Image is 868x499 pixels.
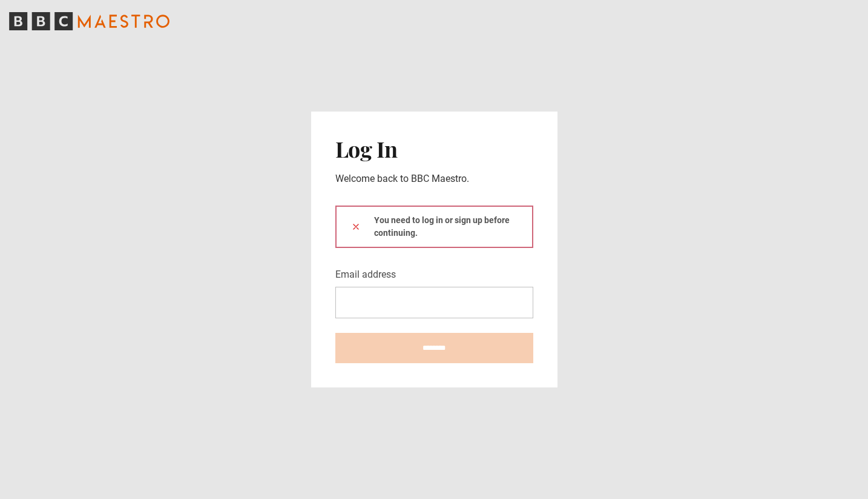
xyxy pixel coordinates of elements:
[335,136,533,161] h2: Log In
[335,206,533,248] div: You need to log in or sign up before continuing.
[9,12,169,30] svg: BBC Maestro
[335,172,533,186] p: Welcome back to BBC Maestro.
[335,267,396,282] label: Email address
